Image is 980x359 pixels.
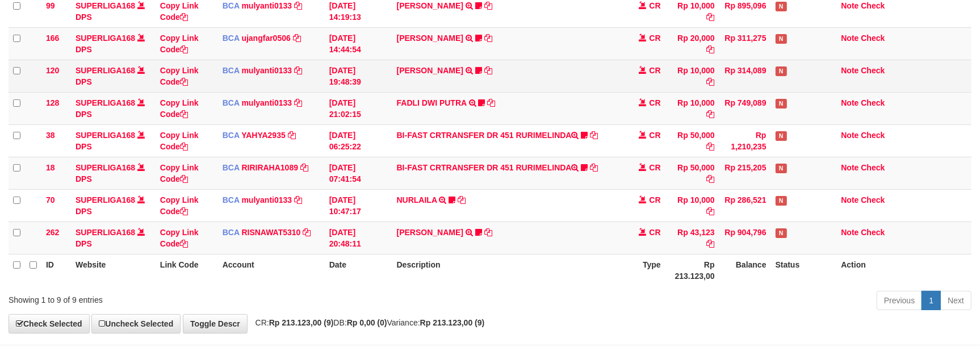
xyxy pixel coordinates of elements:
span: 99 [46,1,55,10]
td: DPS [71,92,156,124]
a: SUPERLIGA168 [76,66,135,75]
span: 38 [46,131,55,140]
a: Copy mulyanti0133 to clipboard [294,195,302,204]
th: Action [836,254,971,286]
a: Toggle Descr [183,314,248,333]
a: Check [861,34,885,43]
a: Copy Link Code [160,66,199,86]
a: SUPERLIGA168 [76,163,135,172]
a: SUPERLIGA168 [76,98,135,107]
span: 262 [46,228,59,237]
a: Copy Link Code [160,34,199,54]
th: Description [392,254,626,286]
a: SUPERLIGA168 [76,1,135,10]
td: Rp 749,089 [719,92,771,124]
a: Check Selected [9,314,90,333]
a: Check [861,228,885,237]
th: Account [218,254,325,286]
span: Has Note [776,164,787,173]
a: [PERSON_NAME] [397,1,463,10]
a: Check [861,98,885,107]
span: BCA [223,163,240,172]
td: Rp 215,205 [719,157,771,189]
a: Copy Rp 50,000 to clipboard [707,174,715,183]
a: Copy NOVEN ELING PRAYOG to clipboard [484,34,492,43]
span: CR [649,195,660,204]
span: Has Note [776,99,787,108]
a: Previous [877,291,922,310]
a: Check [861,163,885,172]
span: CR [649,66,660,75]
a: Copy Rp 10,000 to clipboard [707,207,715,216]
a: Copy Link Code [160,228,199,248]
a: Copy NURLAILA to clipboard [458,195,466,204]
a: Check [861,1,885,10]
a: Copy YOSI EFENDI to clipboard [484,228,492,237]
th: Status [771,254,837,286]
a: Next [940,291,971,310]
a: Copy mulyanti0133 to clipboard [294,98,302,107]
a: Copy Rp 50,000 to clipboard [707,142,715,151]
td: [DATE] 19:48:39 [325,60,392,92]
th: Rp 213.123,00 [665,254,719,286]
span: BCA [223,228,240,237]
td: [DATE] 06:25:22 [325,124,392,157]
td: Rp 43,123 [665,222,719,254]
a: mulyanti0133 [241,1,292,10]
div: Showing 1 to 9 of 9 entries [9,290,400,306]
a: SUPERLIGA168 [76,228,135,237]
a: Copy ujangfar0506 to clipboard [293,34,301,43]
a: SUPERLIGA168 [76,34,135,43]
span: Has Note [776,131,787,141]
strong: Rp 213.123,00 (9) [269,318,334,327]
th: Balance [719,254,771,286]
td: BI-FAST CRTRANSFER DR 451 RURIMELINDA [392,124,626,157]
a: Copy mulyanti0133 to clipboard [294,66,302,75]
a: ujangfar0506 [241,34,290,43]
a: Copy BI-FAST CRTRANSFER DR 451 RURIMELINDA to clipboard [590,131,598,140]
td: [DATE] 07:41:54 [325,157,392,189]
span: BCA [223,195,240,204]
a: Note [841,1,858,10]
a: Copy RIRIRAHA1089 to clipboard [300,163,308,172]
td: Rp 50,000 [665,157,719,189]
td: Rp 10,000 [665,189,719,222]
td: [DATE] 21:02:15 [325,92,392,124]
a: Copy BI-FAST CRTRANSFER DR 451 RURIMELINDA to clipboard [590,163,598,172]
span: BCA [223,98,240,107]
span: 70 [46,195,55,204]
strong: Rp 0,00 (0) [347,318,387,327]
a: SUPERLIGA168 [76,131,135,140]
td: Rp 314,089 [719,60,771,92]
a: [PERSON_NAME] [397,66,463,75]
a: Copy Rp 10,000 to clipboard [707,12,715,22]
a: YAHYA2935 [241,131,286,140]
span: Has Note [776,228,787,238]
span: Has Note [776,196,787,206]
a: Copy Link Code [160,98,199,119]
td: DPS [71,157,156,189]
a: Check [861,195,885,204]
td: BI-FAST CRTRANSFER DR 451 RURIMELINDA [392,157,626,189]
a: Copy Link Code [160,131,199,151]
a: FADLI DWI PUTRA [397,98,467,107]
a: [PERSON_NAME] [397,228,463,237]
a: Copy Rp 43,123 to clipboard [707,239,715,248]
a: Copy Rp 20,000 to clipboard [707,45,715,54]
th: Type [626,254,665,286]
span: CR [649,34,660,43]
td: Rp 286,521 [719,189,771,222]
a: mulyanti0133 [241,98,292,107]
a: Note [841,163,858,172]
a: Copy Rp 10,000 to clipboard [707,110,715,119]
span: CR: DB: Variance: [250,318,485,327]
td: DPS [71,222,156,254]
a: RISNAWAT5310 [241,228,300,237]
span: Has Note [776,34,787,44]
span: Has Note [776,2,787,11]
td: [DATE] 14:44:54 [325,27,392,60]
a: mulyanti0133 [241,195,292,204]
a: Check [861,131,885,140]
td: Rp 10,000 [665,60,719,92]
td: Rp 50,000 [665,124,719,157]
